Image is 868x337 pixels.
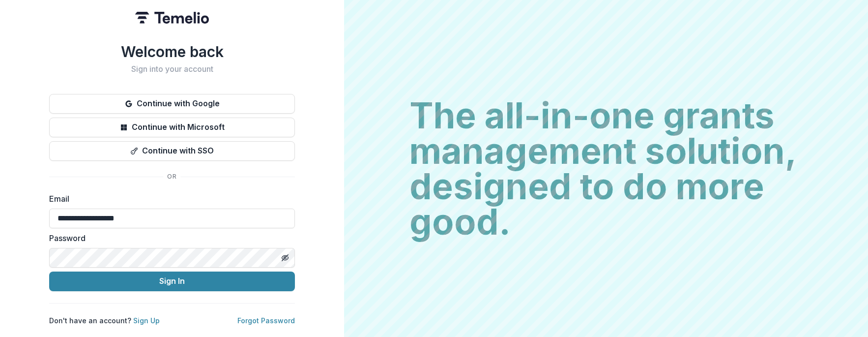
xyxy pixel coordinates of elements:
[49,232,289,244] label: Password
[49,64,295,74] h2: Sign into your account
[49,118,295,137] button: Continue with Microsoft
[237,316,295,325] a: Forgot Password
[49,272,295,291] button: Sign In
[277,250,293,266] button: Toggle password visibility
[135,12,209,24] img: Temelio
[49,315,160,326] p: Don't have an account?
[49,193,289,205] label: Email
[49,141,295,161] button: Continue with SSO
[49,94,295,114] button: Continue with Google
[49,43,295,61] h1: Welcome back
[133,316,160,325] a: Sign Up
